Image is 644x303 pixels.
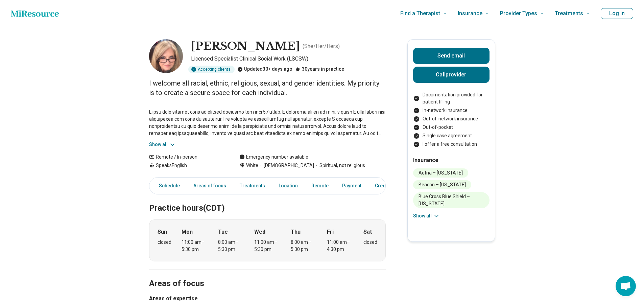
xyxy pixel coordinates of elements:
li: Out-of-pocket [413,124,490,131]
button: Send email [413,48,490,64]
button: Log In [601,8,633,19]
span: Find a Therapist [400,9,440,18]
div: 11:00 am – 5:30 pm [182,239,208,253]
div: Accepting clients [188,66,235,73]
strong: Sat [363,228,372,236]
h3: Areas of expertise [149,295,386,303]
button: Callprovider [413,67,490,83]
p: Licensed Specialist Clinical Social Work (LSCSW) [191,55,386,63]
a: Location [275,179,302,193]
li: Out-of-network insurance [413,115,490,122]
span: White [246,162,258,169]
div: 8:00 am – 5:30 pm [218,239,244,253]
li: Documentation provided for patient filling [413,91,490,106]
button: Show all [149,141,176,148]
a: Treatments [236,179,269,193]
a: Payment [338,179,365,193]
strong: Mon [182,228,193,236]
h1: [PERSON_NAME] [191,39,300,53]
span: [DEMOGRAPHIC_DATA] [258,162,314,169]
li: Aetna – [US_STATE] [413,168,468,178]
a: Schedule [151,179,184,193]
li: Beacon – [US_STATE] [413,180,471,189]
h2: Insurance [413,156,490,164]
strong: Tue [218,228,228,236]
li: I offer a free consultation [413,141,490,148]
li: In-network insurance [413,107,490,114]
h2: Areas of focus [149,262,386,289]
span: Spiritual, not religious [314,162,365,169]
span: Insurance [458,9,482,18]
div: Updated 30+ days ago [237,66,292,73]
li: Single case agreement [413,132,490,139]
a: Home page [11,7,59,20]
p: I welcome all racial, ethnic, religious, sexual, and gender identities. My priority is to create ... [149,78,386,97]
div: closed [158,239,171,246]
div: Speaks English [149,162,226,169]
div: Open chat [616,276,636,296]
span: Treatments [555,9,583,18]
strong: Fri [327,228,334,236]
strong: Wed [254,228,265,236]
div: closed [363,239,377,246]
a: Remote [307,179,333,193]
img: Jennifer Reid, Licensed Specialist Clinical Social Work (LSCSW) [149,39,183,73]
div: Remote / In-person [149,154,226,161]
h2: Practice hours (CDT) [149,186,386,214]
div: 11:00 am – 4:30 pm [327,239,353,253]
a: Credentials [371,179,405,193]
li: Blue Cross Blue Shield – [US_STATE] [413,192,490,208]
strong: Thu [291,228,301,236]
p: L ipsu dolo sitamet cons ad elitsed doeiusmo tem inci 57 utlab. E dolorema ali en ad mini, v quis... [149,109,386,137]
div: When does the program meet? [149,219,386,261]
strong: Sun [158,228,167,236]
p: ( She/Her/Hers ) [303,42,340,50]
ul: Payment options [413,91,490,148]
div: 11:00 am – 5:30 pm [254,239,280,253]
div: 30 years in practice [295,66,344,73]
div: Emergency number available [239,154,308,161]
button: Show all [413,212,440,219]
div: 8:00 am – 5:30 pm [291,239,317,253]
span: Provider Types [500,9,537,18]
a: Areas of focus [189,179,230,193]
